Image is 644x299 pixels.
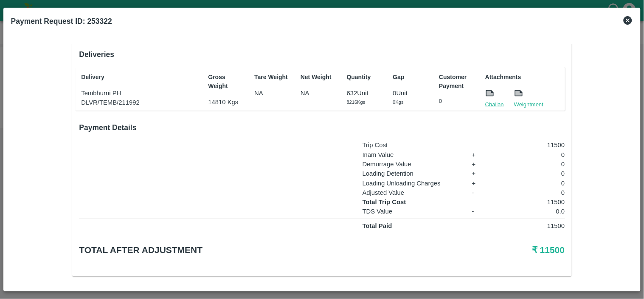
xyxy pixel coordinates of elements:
p: + [472,179,489,188]
p: 11500 [498,221,565,231]
p: Quantity [347,73,384,82]
p: 0 [498,179,565,188]
p: - [472,207,489,216]
p: Tare Weight [254,73,291,82]
p: - [472,188,489,197]
p: Gross Weight [208,73,245,91]
p: + [472,159,489,169]
h6: Payment Details [79,122,565,134]
p: 0 [498,150,565,159]
p: Delivery [81,73,199,82]
p: Trip Cost [363,140,464,150]
p: 11500 [498,140,565,150]
p: 0 [498,169,565,178]
p: 0 Unit [393,88,430,98]
a: Weightment [514,100,543,109]
b: Payment Request ID: 253322 [11,17,112,26]
p: 0 [498,188,565,197]
p: 0 [439,97,476,105]
p: Demurrage Value [363,159,464,169]
p: Loading Detention [363,169,464,178]
p: DLVR/TEMB/211992 [81,98,199,107]
a: Challan [485,100,504,109]
p: Tembhurni PH [81,88,199,98]
p: TDS Value [363,207,464,216]
p: NA [254,88,291,98]
span: 0 Kgs [393,100,404,105]
p: 0 [498,159,565,169]
p: Net Weight [301,73,337,82]
p: Inam Value [363,150,464,159]
h5: ₹ 11500 [403,244,565,256]
p: 0.0 [498,207,565,216]
p: + [472,169,489,178]
p: Gap [393,73,430,82]
p: + [472,150,489,159]
p: 14810 Kgs [208,97,245,107]
strong: Total Trip Cost [363,199,406,205]
p: 11500 [498,197,565,207]
h5: Total after adjustment [79,244,403,256]
p: Adjusted Value [363,188,464,197]
p: 632 Unit [347,88,384,98]
span: 8216 Kgs [347,100,366,105]
strong: Total Paid [363,222,392,229]
p: Customer Payment [439,73,476,91]
p: Loading Unloading Charges [363,179,464,188]
p: Attachments [485,73,562,82]
p: NA [301,88,337,98]
h6: Deliveries [79,48,565,60]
